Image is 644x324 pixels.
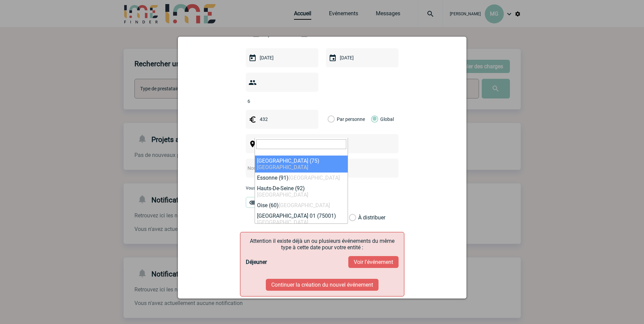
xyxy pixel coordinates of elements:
li: Hauts-De-Seine (92) [255,183,348,200]
button: Voir l'événement [348,256,399,268]
input: Date de début [258,53,305,62]
input: Date de fin [338,53,385,62]
label: Global [371,110,375,129]
label: Par personne [328,110,335,129]
input: Nombre de participants [246,97,310,106]
span: [GEOGRAPHIC_DATA] [257,219,308,226]
strong: Déjeuner [246,259,267,265]
span: [GEOGRAPHIC_DATA] [279,202,330,209]
input: Budget HT [258,115,305,124]
li: Essonne (91) [255,173,348,183]
li: [GEOGRAPHIC_DATA] 01 (75001) [255,211,348,228]
label: À distribuer [349,214,356,221]
span: [GEOGRAPHIC_DATA] [257,192,308,198]
button: Continuer la création du nouvel événement [266,279,379,291]
input: Nom de l'événement [246,164,381,173]
span: [GEOGRAPHIC_DATA] [289,175,340,181]
li: Oise (60) [255,200,348,211]
p: Attention il existe déjà un ou plusieurs événements du même type à cette date pour votre entité : [246,238,399,251]
p: Vous pouvez ajouter une pièce jointe à votre demande [246,186,399,191]
li: [GEOGRAPHIC_DATA] (75) [255,156,348,173]
span: [GEOGRAPHIC_DATA] [257,164,308,170]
